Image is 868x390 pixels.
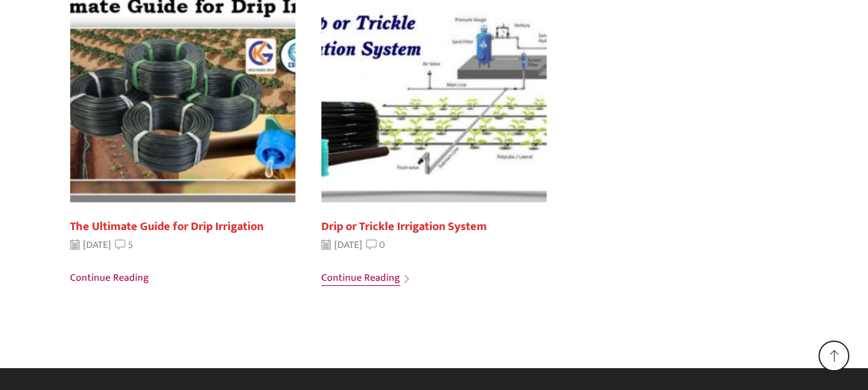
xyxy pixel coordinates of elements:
span: 0 [379,236,385,253]
a: Continue reading [70,263,296,287]
a: Continue reading [321,263,547,287]
span: Continue reading [70,270,149,287]
span: 5 [128,236,133,253]
a: The Ultimate Guide for Drip Irrigation [70,217,263,236]
time: [DATE] [70,238,111,253]
a: 5 [115,238,133,253]
time: [DATE] [321,238,362,253]
span: Continue reading [321,270,400,287]
a: Drip or Trickle Irrigation System [321,217,487,236]
a: 0 [366,238,385,253]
